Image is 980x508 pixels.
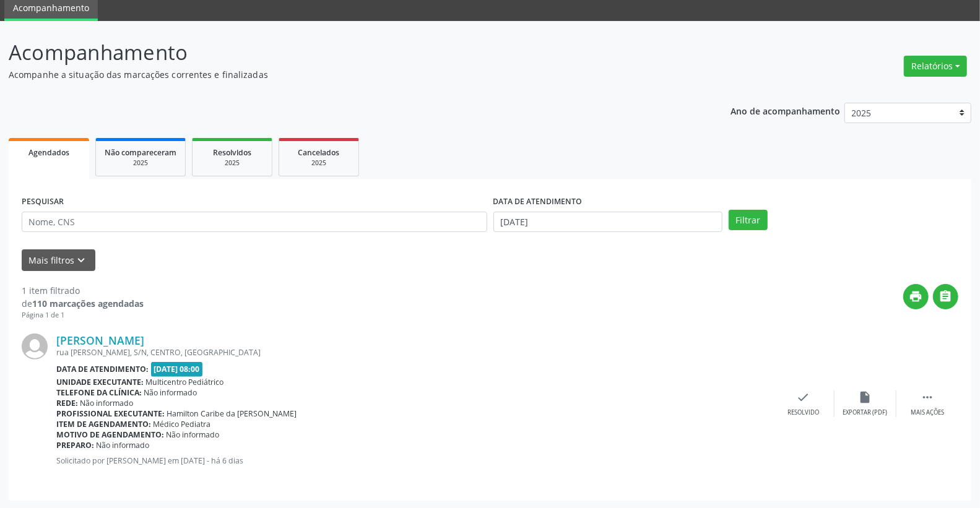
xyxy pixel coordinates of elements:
p: Ano de acompanhamento [731,103,840,118]
i: print [909,290,923,303]
div: 1 item filtrado [22,284,144,297]
span: Cancelados [298,147,340,158]
span: Não compareceram [105,147,176,158]
span: Agendados [28,147,69,158]
div: Resolvido [787,408,819,417]
div: 2025 [105,158,176,168]
span: Não informado [80,398,134,408]
span: Não informado [144,387,197,398]
span: [DATE] 08:00 [151,362,203,376]
div: Exportar (PDF) [843,408,888,417]
div: 2025 [288,158,350,168]
p: Acompanhamento [9,37,683,68]
i: keyboard_arrow_down [75,254,89,267]
div: 2025 [201,158,263,168]
label: DATA DE ATENDIMENTO [493,192,583,212]
i:  [939,290,953,303]
span: Não informado [167,429,220,440]
b: Unidade executante: [56,377,144,387]
b: Data de atendimento: [56,364,149,374]
b: Motivo de agendamento: [56,429,164,440]
span: Multicentro Pediátrico [146,377,224,387]
div: Página 1 de 1 [22,310,144,321]
span: Não informado [97,440,150,450]
strong: 110 marcações agendadas [32,298,144,309]
i:  [921,390,934,404]
div: rua [PERSON_NAME], S/N, CENTRO, [GEOGRAPHIC_DATA] [56,347,773,358]
img: img [22,334,48,359]
button:  [933,284,958,309]
label: PESQUISAR [22,192,64,212]
button: Relatórios [904,56,967,77]
span: Resolvidos [213,147,251,158]
i: insert_drive_file [859,390,872,404]
b: Preparo: [56,440,94,450]
i: check [797,390,810,404]
div: Mais ações [911,408,944,417]
p: Acompanhe a situação das marcações correntes e finalizadas [9,68,683,81]
input: Selecione um intervalo [493,212,723,233]
div: de [22,297,144,310]
button: Filtrar [729,210,768,231]
p: Solicitado por [PERSON_NAME] em [DATE] - há 6 dias [56,455,773,466]
b: Telefone da clínica: [56,387,142,398]
button: Mais filtroskeyboard_arrow_down [22,249,95,271]
span: Hamilton Caribe da [PERSON_NAME] [167,408,297,419]
b: Profissional executante: [56,408,165,419]
input: Nome, CNS [22,212,487,233]
button: print [903,284,929,309]
b: Item de agendamento: [56,419,151,429]
a: [PERSON_NAME] [56,334,144,347]
b: Rede: [56,398,78,408]
span: Médico Pediatra [154,419,211,429]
